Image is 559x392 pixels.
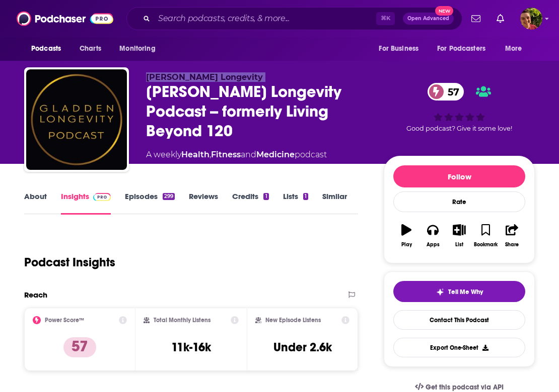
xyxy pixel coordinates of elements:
[393,165,525,187] button: Follow
[273,340,332,355] h3: Under 2.6k
[420,218,446,254] button: Apps
[407,16,449,21] span: Open Advanced
[505,242,519,248] div: Share
[45,317,84,324] h2: Power Score™
[393,218,420,254] button: Play
[498,39,535,58] button: open menu
[241,150,256,159] span: and
[209,150,211,159] span: ,
[63,337,96,357] p: 57
[24,290,47,300] h2: Reach
[125,191,175,215] a: Episodes299
[393,281,525,302] button: tell me why sparkleTell Me Why
[372,39,431,58] button: open menu
[520,8,542,30] span: Logged in as Marz
[474,242,498,248] div: Bookmark
[427,242,440,248] div: Apps
[171,340,211,355] h3: 11k-16k
[438,83,464,101] span: 57
[437,42,485,56] span: For Podcasters
[126,7,462,30] div: Search podcasts, credits, & more...
[435,6,453,16] span: New
[265,317,321,324] h2: New Episode Listens
[467,10,484,27] a: Show notifications dropdown
[17,9,113,28] img: Podchaser - Follow, Share and Rate Podcasts
[24,255,115,270] h1: Podcast Insights
[263,193,268,200] div: 1
[393,310,525,330] a: Contact This Podcast
[283,191,308,215] a: Lists1
[146,72,263,82] span: [PERSON_NAME] Longevity
[31,42,61,56] span: Podcasts
[446,218,472,254] button: List
[24,191,47,215] a: About
[448,288,483,296] span: Tell Me Why
[379,42,418,56] span: For Business
[163,193,175,200] div: 299
[61,191,111,215] a: InsightsPodchaser Pro
[154,11,376,27] input: Search podcasts, credits, & more...
[189,191,218,215] a: Reviews
[154,317,211,324] h2: Total Monthly Listens
[393,338,525,357] button: Export One-Sheet
[119,42,155,56] span: Monitoring
[24,39,74,58] button: open menu
[26,69,127,170] img: Gladden Longevity Podcast -- formerly Living Beyond 120
[322,191,347,215] a: Similar
[406,125,512,132] span: Good podcast? Give it some love!
[256,150,295,159] a: Medicine
[436,288,444,296] img: tell me why sparkle
[384,72,535,143] div: 57Good podcast? Give it some love!
[431,39,500,58] button: open menu
[520,8,542,30] button: Show profile menu
[505,42,522,56] span: More
[80,42,101,56] span: Charts
[455,242,463,248] div: List
[403,13,454,25] button: Open AdvancedNew
[520,8,542,30] img: User Profile
[376,12,395,25] span: ⌘ K
[499,218,525,254] button: Share
[93,193,111,201] img: Podchaser Pro
[232,191,268,215] a: Credits1
[393,191,525,212] div: Rate
[146,149,327,161] div: A weekly podcast
[472,218,499,254] button: Bookmark
[401,242,412,248] div: Play
[426,383,504,391] span: Get this podcast via API
[211,150,241,159] a: Fitness
[428,83,464,101] a: 57
[73,39,107,58] a: Charts
[112,39,168,58] button: open menu
[303,193,308,200] div: 1
[493,10,508,27] a: Show notifications dropdown
[181,150,209,159] a: Health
